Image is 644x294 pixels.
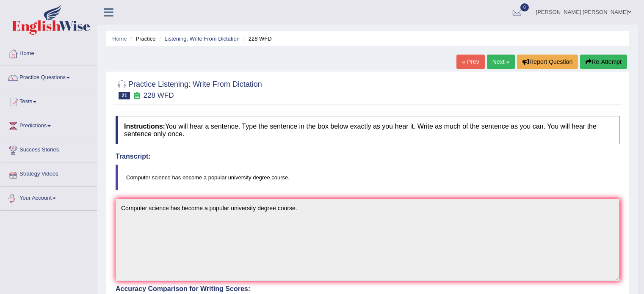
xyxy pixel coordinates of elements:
[116,285,619,293] h4: Accuracy Comparison for Writing Scores:
[456,55,484,69] a: « Prev
[0,162,97,184] a: Strategy Videos
[112,36,127,42] a: Home
[0,114,97,135] a: Predictions
[0,66,97,87] a: Practice Questions
[124,123,165,130] b: Instructions:
[116,153,619,160] h4: Transcript:
[0,187,97,208] a: Your Account
[164,36,240,42] a: Listening: Write From Dictation
[116,165,619,190] blockquote: Computer science has become a popular university degree course.
[0,90,97,111] a: Tests
[520,3,529,11] span: 0
[116,116,619,144] h4: You will hear a sentence. Type the sentence in the box below exactly as you hear it. Write as muc...
[487,55,515,69] a: Next »
[0,42,97,63] a: Home
[580,55,627,69] button: Re-Attempt
[132,92,141,100] small: Exam occurring question
[517,55,578,69] button: Report Question
[0,138,97,159] a: Success Stories
[116,78,262,99] h2: Practice Listening: Write From Dictation
[128,35,155,43] li: Practice
[119,92,130,99] span: 21
[241,35,272,43] li: 228 WFD
[144,91,174,99] small: 228 WFD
